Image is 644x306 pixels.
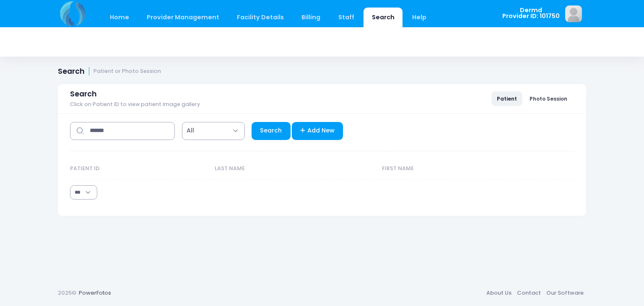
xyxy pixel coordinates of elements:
[58,289,76,297] span: 2025©
[101,8,137,27] a: Home
[252,122,291,140] a: Search
[70,158,210,180] th: Patient ID
[364,8,402,27] a: Search
[182,122,245,140] span: All
[378,158,553,180] th: First Name
[514,285,543,301] a: Contact
[543,285,586,301] a: Our Software
[93,68,161,75] small: Patient or Photo Session
[404,8,435,27] a: Help
[70,90,97,99] span: Search
[70,101,200,108] span: Click on Patient ID to view patient image gallery
[483,285,514,301] a: About Us
[524,91,573,106] a: Photo Session
[210,158,378,180] th: Last Name
[292,122,343,140] a: Add New
[58,67,161,76] h1: Search
[565,5,582,22] img: image
[229,8,292,27] a: Facility Details
[502,7,560,19] span: Dermd Provider ID: 101750
[330,8,362,27] a: Staff
[138,8,227,27] a: Provider Management
[491,91,522,106] a: Patient
[79,289,111,297] a: PowerFotos
[187,126,194,135] span: All
[293,8,329,27] a: Billing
